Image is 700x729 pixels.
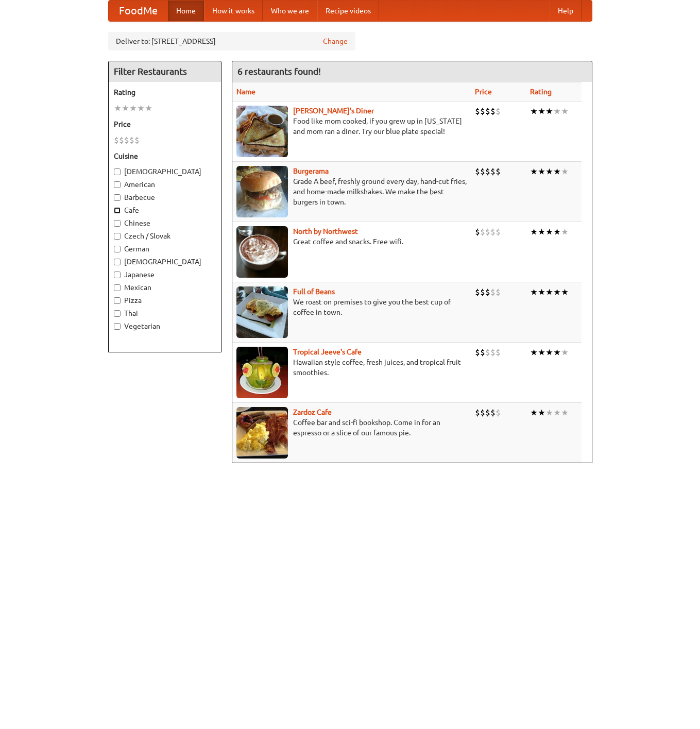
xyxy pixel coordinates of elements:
[538,286,545,298] li: ★
[480,347,485,358] li: $
[545,286,553,298] li: ★
[545,347,553,358] li: ★
[561,166,569,177] li: ★
[480,286,485,298] li: $
[496,166,501,177] li: $
[317,1,379,21] a: Recipe videos
[114,231,216,241] label: Czech / Slovak
[122,103,129,114] li: ★
[236,407,288,459] img: zardoz.jpg
[480,106,485,117] li: $
[561,407,569,418] li: ★
[530,347,538,358] li: ★
[293,408,332,416] a: Zardoz Cafe
[204,1,263,21] a: How it works
[236,166,288,217] img: burgerama.jpg
[553,347,561,358] li: ★
[293,227,358,235] a: North by Northwest
[114,308,216,318] label: Thai
[114,323,121,330] input: Vegetarian
[124,134,129,146] li: $
[538,106,545,117] li: ★
[475,347,480,358] li: $
[323,36,348,46] a: Change
[480,166,485,177] li: $
[129,134,134,146] li: $
[480,407,485,418] li: $
[109,1,168,21] a: FoodMe
[114,207,121,214] input: Cafe
[545,226,553,238] li: ★
[475,407,480,418] li: $
[114,259,121,265] input: [DEMOGRAPHIC_DATA]
[134,134,140,146] li: $
[109,61,221,82] h4: Filter Restaurants
[530,226,538,238] li: ★
[485,407,490,418] li: $
[114,179,216,190] label: American
[496,106,501,117] li: $
[114,310,121,317] input: Thai
[236,226,288,278] img: north.jpg
[530,166,538,177] li: ★
[236,417,467,438] p: Coffee bar and sci-fi bookshop. Come in for an espresso or a slice of our famous pie.
[114,220,121,227] input: Chinese
[114,192,216,202] label: Barbecue
[237,66,321,76] ng-pluralize: 6 restaurants found!
[485,166,490,177] li: $
[490,407,496,418] li: $
[114,168,121,175] input: [DEMOGRAPHIC_DATA]
[236,357,467,378] p: Hawaiian style coffee, fresh juices, and tropical fruit smoothies.
[236,176,467,207] p: Grade A beef, freshly ground every day, hand-cut fries, and home-made milkshakes. We make the bes...
[538,347,545,358] li: ★
[114,166,216,177] label: [DEMOGRAPHIC_DATA]
[236,297,467,317] p: We roast on premises to give you the best cup of coffee in town.
[480,226,485,238] li: $
[553,166,561,177] li: ★
[114,87,216,97] h5: Rating
[263,1,317,21] a: Who we are
[114,269,216,280] label: Japanese
[114,181,121,188] input: American
[236,286,288,338] img: beans.jpg
[293,107,374,115] a: [PERSON_NAME]'s Diner
[114,246,121,252] input: German
[490,106,496,117] li: $
[490,226,496,238] li: $
[475,286,480,298] li: $
[553,106,561,117] li: ★
[114,194,121,201] input: Barbecue
[236,116,467,137] p: Food like mom cooked, if you grew up in [US_STATE] and mom ran a diner. Try our blue plate special!
[114,151,216,161] h5: Cuisine
[129,103,137,114] li: ★
[114,218,216,228] label: Chinese
[530,286,538,298] li: ★
[485,226,490,238] li: $
[485,286,490,298] li: $
[496,286,501,298] li: $
[293,167,329,175] b: Burgerama
[490,347,496,358] li: $
[530,106,538,117] li: ★
[114,103,122,114] li: ★
[538,226,545,238] li: ★
[545,166,553,177] li: ★
[490,286,496,298] li: $
[496,347,501,358] li: $
[168,1,204,21] a: Home
[114,233,121,240] input: Czech / Slovak
[490,166,496,177] li: $
[114,119,216,129] h5: Price
[114,257,216,267] label: [DEMOGRAPHIC_DATA]
[236,88,255,96] a: Name
[119,134,124,146] li: $
[293,348,362,356] a: Tropical Jeeve's Cafe
[236,347,288,398] img: jeeves.jpg
[114,321,216,331] label: Vegetarian
[550,1,582,21] a: Help
[475,166,480,177] li: $
[561,106,569,117] li: ★
[475,226,480,238] li: $
[114,244,216,254] label: German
